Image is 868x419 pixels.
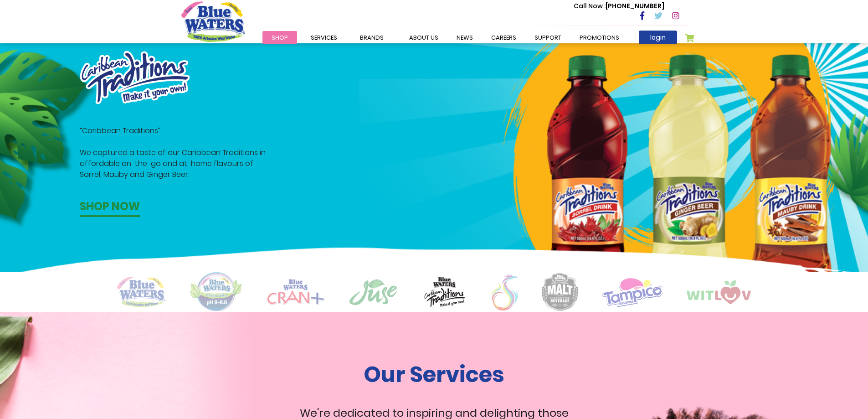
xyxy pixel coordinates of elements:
a: support [525,31,570,44]
a: careers [482,31,525,44]
a: Shop now [80,198,140,217]
span: Brands [360,33,384,42]
img: logo [190,272,243,312]
img: logo [542,273,578,311]
img: logo [267,279,324,305]
span: Services [311,33,337,42]
span: Call Now : [574,1,606,10]
h1: Our Services [291,362,578,388]
a: News [447,31,482,44]
img: product image [80,51,190,104]
a: Promotions [570,31,628,44]
a: login [639,31,677,44]
img: logo [117,277,165,307]
a: about us [400,31,447,44]
img: logo [349,279,398,306]
p: “Caribbean Traditions” We captured a taste of our Caribbean Traditions in affordable on-the-go an... [80,125,273,180]
p: [PHONE_NUMBER] [574,1,664,11]
img: logo [422,276,467,308]
img: logo [492,274,518,310]
span: Shop [272,33,288,42]
img: logo [602,277,663,307]
img: logo [687,280,751,304]
a: store logo [181,1,245,41]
